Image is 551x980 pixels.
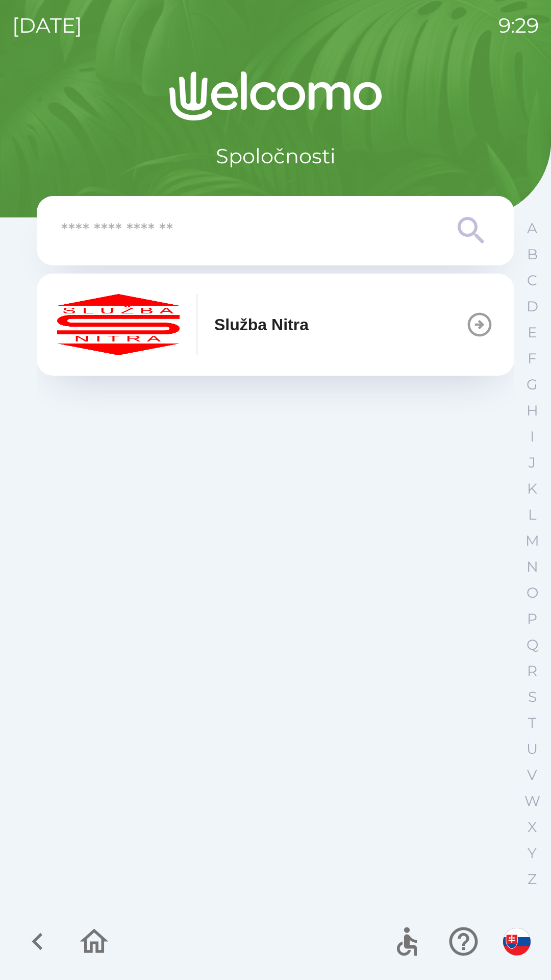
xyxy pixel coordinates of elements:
p: [DATE] [12,10,82,41]
p: Služba Nitra [214,312,309,337]
button: T [519,710,545,736]
button: P [519,606,545,632]
p: F [528,350,537,367]
p: R [527,662,537,680]
p: N [527,558,538,576]
p: O [527,584,538,602]
button: I [519,424,545,450]
button: G [519,372,545,398]
p: D [527,298,538,315]
p: H [527,402,538,420]
button: H [519,398,545,424]
img: c55f63fc-e714-4e15-be12-dfeb3df5ea30.png [57,294,180,355]
p: T [528,714,536,732]
p: S [528,688,537,706]
button: L [519,502,545,528]
p: 9:29 [498,10,539,41]
button: Z [519,866,545,892]
button: N [519,554,545,580]
p: B [527,246,538,263]
button: Q [519,632,545,658]
button: C [519,267,545,293]
p: Spoločnosti [216,141,336,171]
p: I [530,428,534,446]
p: E [528,324,537,341]
p: Y [528,844,537,862]
button: S [519,684,545,710]
button: D [519,293,545,320]
button: W [519,788,545,814]
p: X [528,818,537,836]
button: Y [519,840,545,866]
p: V [527,766,537,784]
p: U [527,740,538,758]
button: K [519,476,545,502]
p: L [528,506,536,524]
button: V [519,762,545,788]
img: Logo [37,71,514,120]
button: U [519,736,545,762]
button: F [519,346,545,372]
img: sk flag [503,928,531,955]
button: Služba Nitra [37,274,514,376]
p: Z [528,870,537,888]
p: K [527,480,537,498]
p: A [527,219,537,237]
button: M [519,528,545,554]
button: X [519,814,545,840]
p: M [525,532,539,550]
button: R [519,658,545,684]
button: O [519,580,545,606]
p: P [527,610,537,628]
p: Q [527,636,538,654]
p: J [529,454,536,472]
button: E [519,320,545,346]
p: W [524,792,540,810]
button: A [519,215,545,241]
p: G [527,376,538,394]
button: B [519,241,545,267]
p: C [527,272,537,289]
button: J [519,450,545,476]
